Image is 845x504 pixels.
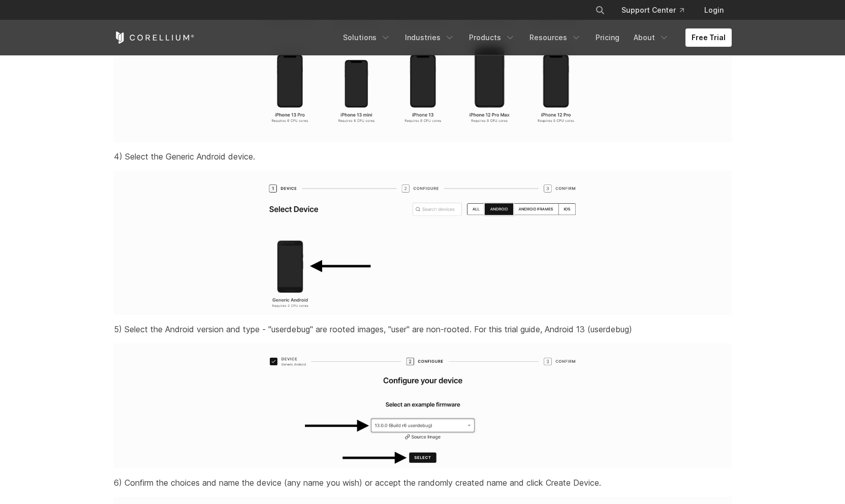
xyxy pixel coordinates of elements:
[591,1,609,19] button: Search
[696,1,732,19] a: Login
[114,31,195,44] a: Corellium Home
[589,28,625,47] a: Pricing
[337,28,397,47] a: Solutions
[114,171,732,314] img: Screenshot%202023-07-12%20at%2013-36-33-png-1.png
[114,150,732,163] p: 4) Select the Generic Android device.
[523,28,587,47] a: Resources
[583,1,732,19] div: Navigation Menu
[114,343,732,468] img: Screenshot%202023-07-12%20at%2013-37-25-png.png
[463,28,521,47] a: Products
[399,28,461,47] a: Industries
[613,1,692,19] a: Support Center
[114,323,732,335] p: 5) Select the Android version and type - "userdebug" are rooted images, "user" are non-rooted. Fo...
[337,28,732,47] div: Navigation Menu
[628,28,675,47] a: About
[685,28,732,47] a: Free Trial
[114,477,732,489] p: 6) Confirm the choices and name the device (any name you wish) or accept the randomly created nam...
